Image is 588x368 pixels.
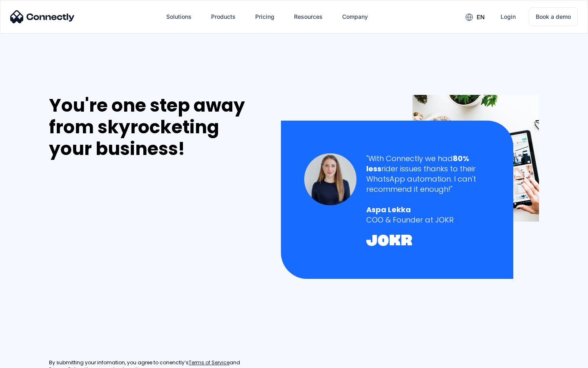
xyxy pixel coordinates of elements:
[211,11,236,22] div: Products
[189,359,229,366] a: Terms of Service
[494,7,522,27] a: Login
[255,11,274,22] div: Pricing
[501,11,516,22] div: Login
[529,7,578,26] a: Book a demo
[294,11,323,22] div: Resources
[366,153,490,195] div: "With Connectly we had rider issues thanks to their WhatsApp automation. I can't recommend it eno...
[10,10,75,23] img: Connectly Logo
[366,153,469,174] strong: 80% less
[8,354,49,365] aside: Language selected: English
[366,215,490,225] div: COO & Founder at JOKR
[366,204,411,215] strong: Aspa Lekka
[477,11,485,23] div: en
[249,7,281,27] a: Pricing
[16,354,49,365] ul: Language list
[49,95,264,159] div: You're one step away from skyrocketing your business!
[49,169,171,350] iframe: Form 0
[342,11,368,22] div: Company
[166,11,192,22] div: Solutions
